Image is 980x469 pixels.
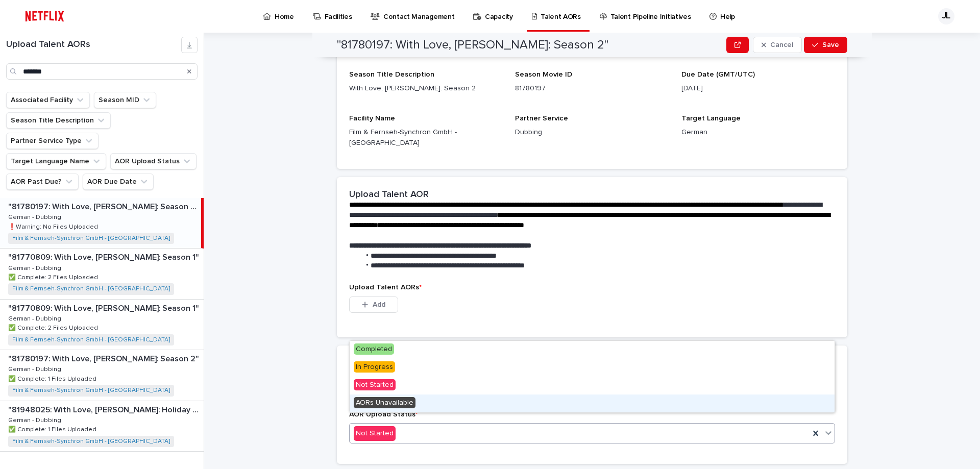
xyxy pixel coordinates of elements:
[12,438,170,445] a: Film & Fernseh-Synchron GmbH - [GEOGRAPHIC_DATA]
[6,63,198,80] input: Search
[8,200,199,212] p: "81780197: With Love, [PERSON_NAME]: Season 2"
[12,235,170,242] a: Film & Fernseh-Synchron GmbH - [GEOGRAPHIC_DATA]
[515,71,572,78] span: Season Movie ID
[354,379,396,390] span: Not Started
[6,112,111,129] button: Season Title Description
[938,8,954,24] div: JL
[349,284,422,291] span: Upload Talent AORs
[681,83,835,94] p: [DATE]
[373,301,385,308] span: Add
[12,336,170,343] a: Film & Fernseh-Synchron GmbH - [GEOGRAPHIC_DATA]
[6,174,79,190] button: AOR Past Due?
[8,415,63,424] p: German - Dubbing
[337,38,608,53] h2: "81780197: With Love, [PERSON_NAME]: Season 2"
[110,153,197,169] button: AOR Upload Status
[681,115,741,122] span: Target Language
[8,263,63,272] p: German - Dubbing
[349,411,418,418] span: AOR Upload Status
[8,352,201,364] p: "81780197: With Love, [PERSON_NAME]: Season 2"
[515,83,669,94] p: 81780197
[6,92,90,108] button: Associated Facility
[770,41,793,48] span: Cancel
[8,323,100,332] p: ✅ Complete: 2 Files Uploaded
[349,189,429,201] h2: Upload Talent AOR
[349,71,434,78] span: Season Title Description
[822,41,839,48] span: Save
[349,127,503,149] p: Film & Fernseh-Synchron GmbH - [GEOGRAPHIC_DATA]
[349,297,398,313] button: Add
[12,285,170,292] a: Film & Fernseh-Synchron GmbH - [GEOGRAPHIC_DATA]
[94,92,156,108] button: Season MID
[8,313,63,323] p: German - Dubbing
[354,397,415,408] span: AORs Unavailable
[753,37,802,53] button: Cancel
[350,341,835,359] div: Completed
[6,39,181,51] h1: Upload Talent AORs
[8,212,63,221] p: German - Dubbing
[354,343,394,355] span: Completed
[350,394,835,412] div: AORs Unavailable
[20,6,69,27] img: ifQbXi3ZQGMSEF7WDB7W
[83,174,154,190] button: AOR Due Date
[515,127,669,138] p: Dubbing
[8,221,100,231] p: ❗️Warning: No Files Uploaded
[354,361,395,373] span: In Progress
[350,377,835,394] div: Not Started
[354,426,396,441] div: Not Started
[8,272,100,281] p: ✅ Complete: 2 Files Uploaded
[804,37,847,53] button: Save
[8,424,99,433] p: ✅ Complete: 1 Files Uploaded
[8,364,63,373] p: German - Dubbing
[6,133,99,149] button: Partner Service Type
[681,71,755,78] span: Due Date (GMT/UTC)
[8,302,201,313] p: "81770809: With Love, [PERSON_NAME]: Season 1"
[515,115,568,122] span: Partner Service
[681,127,835,138] p: German
[349,83,503,94] p: With Love, [PERSON_NAME]: Season 2
[6,153,106,169] button: Target Language Name
[349,115,395,122] span: Facility Name
[350,359,835,377] div: In Progress
[8,374,99,383] p: ✅ Complete: 1 Files Uploaded
[8,403,202,415] p: "81948025: With Love, Meghan: Holiday Celebration"
[8,251,201,262] p: "81770809: With Love, [PERSON_NAME]: Season 1"
[12,387,170,394] a: Film & Fernseh-Synchron GmbH - [GEOGRAPHIC_DATA]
